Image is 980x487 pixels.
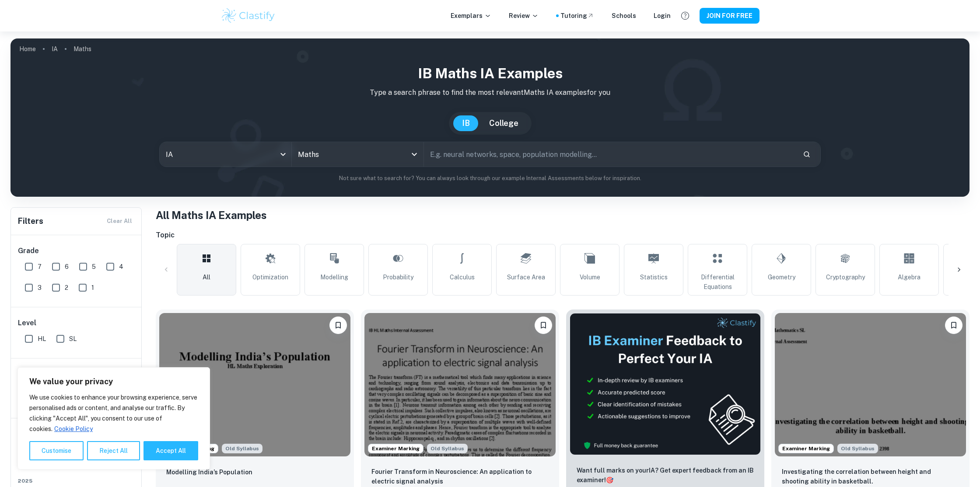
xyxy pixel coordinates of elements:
[18,215,43,227] h6: Filters
[156,230,969,240] h6: Topic
[368,445,423,452] span: Examiner Marking
[38,334,46,344] span: HL
[826,272,865,282] span: Cryptography
[320,272,348,282] span: Modelling
[18,477,135,485] span: 2025
[768,272,795,282] span: Geometry
[837,444,878,453] span: Old Syllabus
[779,445,833,452] span: Examiner Marking
[65,262,69,271] span: 6
[29,392,198,434] p: We use cookies to enhance your browsing experience, serve personalised ads or content, and analys...
[898,272,920,282] span: Algebra
[143,441,198,460] button: Accept All
[606,477,613,484] span: 🎯
[69,334,77,344] span: SL
[17,367,210,470] div: We value your privacy
[65,283,68,292] span: 2
[612,11,636,21] a: Schools
[371,467,549,486] p: Fourier Transform in Neuroscience: An application to electric signal analysis
[424,142,796,167] input: E.g. neural networks, space, population modelling...
[570,313,761,455] img: Thumbnail
[38,283,42,292] span: 3
[640,272,668,282] span: Statistics
[52,43,58,55] a: IA
[535,317,552,334] button: Please log in to bookmark exemplars
[18,246,135,256] h6: Grade
[166,467,252,477] p: Modelling India’s Population
[220,7,276,24] img: Clastify logo
[18,318,135,328] h6: Level
[19,43,36,55] a: Home
[775,313,966,456] img: Maths IA example thumbnail: Investigating the correlation between he
[945,317,962,334] button: Please log in to bookmark exemplars
[17,63,962,84] h1: IB Maths IA examples
[222,444,262,453] span: Old Syllabus
[203,272,210,282] span: All
[692,272,743,292] span: Differential Equations
[577,466,754,485] p: Want full marks on your IA ? Get expert feedback from an IB examiner!
[329,317,347,334] button: Please log in to bookmark exemplars
[837,444,878,453] div: Although this IA is written for the old math syllabus (last exam in November 2020), the current I...
[87,441,140,460] button: Reject All
[54,425,93,433] a: Cookie Policy
[700,8,759,24] button: JOIN FOR FREE
[507,272,545,282] span: Surface Area
[782,467,959,486] p: Investigating the correlation between height and shooting ability in basketball.
[17,87,962,98] p: Type a search phrase to find the most relevant Maths IA examples for you
[799,147,814,162] button: Search
[222,444,262,453] div: Although this IA is written for the old math syllabus (last exam in November 2020), the current I...
[38,262,42,271] span: 7
[10,38,969,197] img: profile cover
[654,11,671,21] a: Login
[560,11,594,21] a: Tutoring
[427,444,468,453] div: Although this IA is written for the old math syllabus (last exam in November 2020), the current I...
[451,11,491,21] p: Exemplars
[92,262,96,271] span: 5
[17,174,962,183] p: Not sure what to search for? You can always look through our example Internal Assessments below f...
[453,115,479,131] button: IB
[450,272,475,282] span: Calculus
[119,262,123,271] span: 4
[580,272,600,282] span: Volume
[427,444,468,453] span: Old Syllabus
[678,8,693,23] button: Help and Feedback
[29,376,198,387] p: We value your privacy
[160,142,291,167] div: IA
[156,207,969,223] h1: All Maths IA Examples
[480,115,527,131] button: College
[73,44,91,54] p: Maths
[509,11,539,21] p: Review
[364,313,556,456] img: Maths IA example thumbnail: Fourier Transform in Neuroscience: An ap
[159,313,350,456] img: Maths IA example thumbnail: Modelling India’s Population
[383,272,413,282] span: Probability
[408,148,420,160] button: Open
[252,272,288,282] span: Optimization
[29,441,84,460] button: Customise
[91,283,94,292] span: 1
